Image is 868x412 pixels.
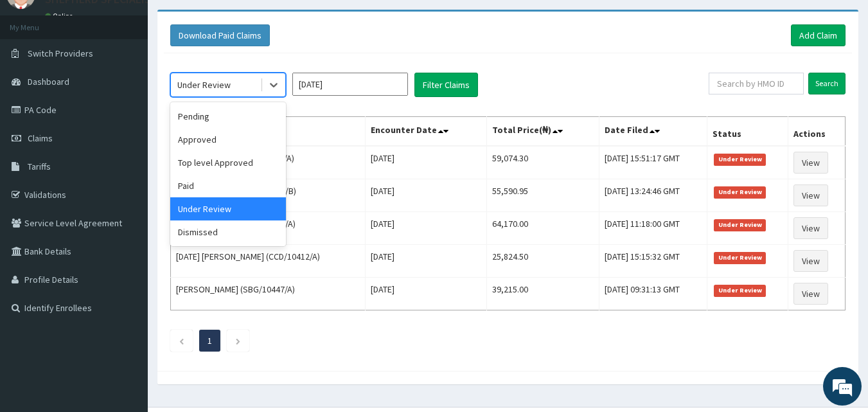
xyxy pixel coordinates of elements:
span: Under Review [714,285,766,296]
td: [DATE] 11:18:00 GMT [599,212,707,245]
td: [DATE] [366,278,487,310]
td: [DATE] [366,212,487,245]
span: Dashboard [28,76,69,87]
span: We're online! [75,124,177,254]
span: Under Review [714,186,766,198]
a: View [793,283,828,305]
img: d_794563401_company_1708531726252_794563401 [24,64,52,96]
div: Under Review [170,197,286,220]
textarea: Type your message and hit 'Enter' [6,275,245,320]
a: Next page [235,335,241,346]
th: Encounter Date [366,117,487,147]
a: View [793,152,828,174]
a: View [793,184,828,206]
span: Claims [28,132,53,144]
button: Filter Claims [414,73,478,97]
td: [DATE] [366,146,487,179]
th: Date Filed [599,117,707,147]
a: Online [45,12,76,21]
input: Select Month and Year [292,73,408,96]
input: Search by HMO ID [709,73,804,94]
span: Under Review [714,219,766,231]
td: [PERSON_NAME] (SBG/10447/A) [171,278,366,310]
div: Pending [170,105,286,128]
span: Under Review [714,252,766,264]
div: Chat with us now [67,72,216,89]
a: Page 1 is your current page [208,335,212,346]
td: 25,824.50 [486,245,599,278]
td: [DATE] 15:15:32 GMT [599,245,707,278]
th: Actions [788,117,845,147]
div: Paid [170,174,286,197]
td: 64,170.00 [486,212,599,245]
td: [DATE] [PERSON_NAME] (CCD/10412/A) [171,245,366,278]
input: Search [808,73,846,94]
span: Under Review [714,154,766,165]
td: [DATE] [366,179,487,212]
div: Minimize live chat window [211,6,242,37]
td: [DATE] [366,245,487,278]
th: Status [707,117,788,147]
td: [DATE] 15:51:17 GMT [599,146,707,179]
button: Download Paid Claims [170,24,270,46]
td: 55,590.95 [486,179,599,212]
td: 39,215.00 [486,278,599,310]
span: Tariffs [28,161,51,172]
div: Top level Approved [170,151,286,174]
td: [DATE] 09:31:13 GMT [599,278,707,310]
a: Add Claim [791,24,846,46]
div: Approved [170,128,286,151]
span: Switch Providers [28,48,93,59]
a: View [793,217,828,239]
th: Total Price(₦) [486,117,599,147]
a: Previous page [179,335,184,346]
a: View [793,250,828,272]
td: 59,074.30 [486,146,599,179]
td: [DATE] 13:24:46 GMT [599,179,707,212]
div: Under Review [177,78,231,91]
div: Dismissed [170,220,286,244]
